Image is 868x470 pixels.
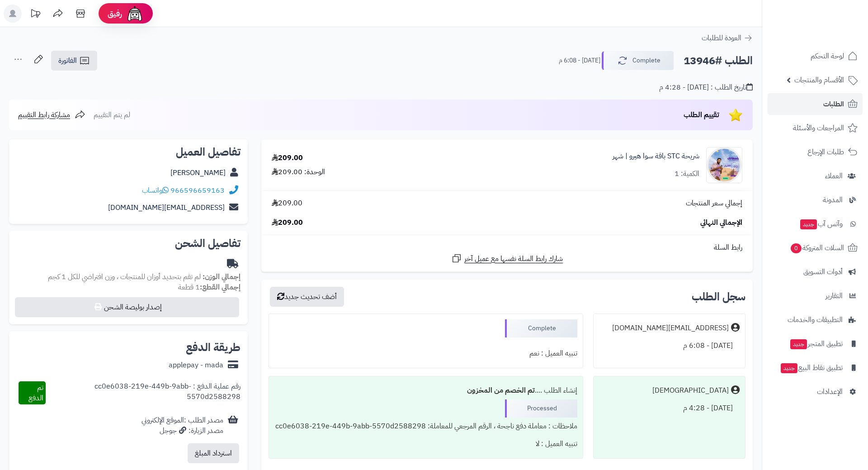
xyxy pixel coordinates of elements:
span: تطبيق المتجر [789,337,843,350]
h2: طريقة الدفع [186,342,241,353]
span: 209.00 [272,198,302,209]
div: رقم عملية الدفع : cc0e6038-219e-449b-9abb-5570d2588298 [46,381,241,405]
span: جديد [790,339,807,349]
span: جديد [800,219,817,229]
button: Complete [602,51,674,70]
a: لوحة التحكم [768,45,863,67]
small: 1 قطعة [178,282,241,293]
span: تقييم الطلب [684,109,719,120]
span: طلبات الإرجاع [807,146,844,158]
img: 1742498218-5971990908436073196-90x90.jpg [707,147,742,183]
span: التطبيقات والخدمات [788,313,843,326]
span: أدوات التسويق [803,266,843,278]
div: الكمية: 1 [675,169,699,179]
div: [DATE] - 6:08 م [599,337,740,355]
div: applepay - mada [169,360,223,370]
h2: الطلب #13946 [684,52,753,70]
a: الفاتورة [51,51,97,71]
div: مصدر الزيارة: جوجل [142,426,223,436]
a: [PERSON_NAME] [170,167,226,178]
div: [DATE] - 4:28 م [599,399,740,417]
a: أدوات التسويق [768,261,863,283]
button: استرداد المبلغ [188,443,239,463]
span: الإجمالي النهائي [700,218,742,228]
span: جديد [781,363,797,373]
div: Processed [505,399,577,418]
a: العملاء [768,165,863,187]
span: لوحة التحكم [811,50,844,62]
div: [EMAIL_ADDRESS][DOMAIN_NAME] [612,323,729,333]
span: لم تقم بتحديد أوزان للمنتجات ، وزن افتراضي للكل 1 كجم [48,271,201,282]
a: تطبيق نقاط البيعجديد [768,357,863,379]
div: تنبيه العميل : نعم [274,345,577,362]
a: وآتس آبجديد [768,213,863,235]
div: تاريخ الطلب : [DATE] - 4:28 م [659,82,753,93]
div: [DEMOGRAPHIC_DATA] [652,385,729,396]
a: 966596659163 [170,185,225,196]
small: [DATE] - 6:08 م [559,56,600,65]
span: المراجعات والأسئلة [793,122,844,134]
span: رفيق [108,8,122,19]
span: وآتس آب [799,218,843,230]
div: Complete [505,319,577,337]
span: الفاتورة [58,55,77,66]
a: واتساب [142,185,169,196]
button: أضف تحديث جديد [270,287,344,307]
span: العودة للطلبات [702,33,741,43]
span: التقارير [826,290,843,302]
a: التقارير [768,285,863,307]
div: 209.00 [272,153,303,163]
strong: إجمالي الوزن: [203,271,241,282]
div: تنبيه العميل : لا [274,435,577,453]
img: logo-2.png [807,25,859,44]
span: 209.00 [272,218,303,228]
span: 0 [791,243,802,253]
a: شريحة STC باقة سوا هيرو | شهر [613,151,699,161]
h3: سجل الطلب [692,291,745,302]
span: مشاركة رابط التقييم [18,109,70,120]
span: السلات المتروكة [790,242,844,254]
span: المدونة [823,194,843,206]
a: الإعدادات [768,381,863,403]
div: ملاحظات : معاملة دفع ناجحة ، الرقم المرجعي للمعاملة: cc0e6038-219e-449b-9abb-5570d2588298 [274,418,577,435]
img: ai-face.png [126,5,144,23]
div: مصدر الطلب :الموقع الإلكتروني [142,415,223,436]
span: الطلبات [823,98,844,110]
span: تم الدفع [28,382,43,404]
span: شارك رابط السلة نفسها مع عميل آخر [464,254,563,264]
h2: تفاصيل الشحن [16,238,241,249]
a: [EMAIL_ADDRESS][DOMAIN_NAME] [108,202,225,213]
b: تم الخصم من المخزون [467,385,535,396]
a: تحديثات المنصة [24,5,47,25]
span: إجمالي سعر المنتجات [686,198,742,209]
button: إصدار بوليصة الشحن [15,297,239,317]
div: رابط السلة [265,242,749,253]
div: إنشاء الطلب .... [274,382,577,399]
a: المراجعات والأسئلة [768,117,863,139]
span: الأقسام والمنتجات [794,74,844,86]
span: الإعدادات [817,385,843,398]
span: لم يتم التقييم [94,109,130,120]
a: طلبات الإرجاع [768,141,863,163]
a: التطبيقات والخدمات [768,309,863,331]
a: العودة للطلبات [702,33,753,43]
a: تطبيق المتجرجديد [768,333,863,355]
span: العملاء [825,170,843,182]
h2: تفاصيل العميل [16,147,241,157]
strong: إجمالي القطع: [200,282,241,293]
div: الوحدة: 209.00 [272,167,325,177]
a: السلات المتروكة0 [768,237,863,259]
a: شارك رابط السلة نفسها مع عميل آخر [451,253,563,264]
a: الطلبات [768,93,863,115]
a: المدونة [768,189,863,211]
a: مشاركة رابط التقييم [18,109,85,120]
span: تطبيق نقاط البيع [780,361,843,374]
